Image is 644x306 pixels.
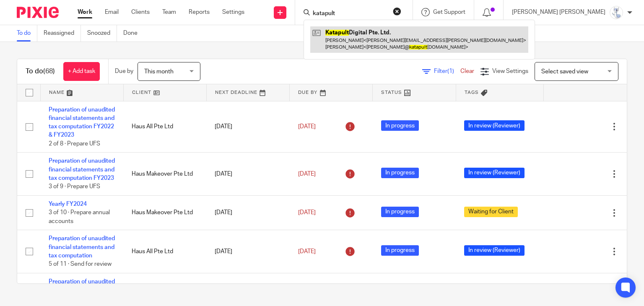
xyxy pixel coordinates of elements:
td: [DATE] [206,153,289,196]
td: Haus All Pte Ltd [123,101,206,153]
span: Filter [434,68,460,74]
span: Get Support [433,9,465,15]
h1: To do [26,67,55,76]
span: [DATE] [298,249,316,254]
a: Preparation of unaudited financial statements and tax computation [49,236,115,259]
a: Preparation of unaudited financial statements and tax computation [49,279,115,302]
span: Tags [465,90,479,95]
span: [DATE] [298,124,316,130]
span: 5 of 11 · Send for review [49,262,112,267]
td: [DATE] [206,101,289,153]
td: [DATE] [206,195,289,230]
img: Pixie [17,7,59,18]
span: (1) [447,68,454,74]
span: In review (Reviewer) [464,120,525,131]
span: In progress [381,168,419,178]
span: [DATE] [298,210,316,215]
span: In review (Reviewer) [464,245,525,256]
input: Search [312,10,387,18]
a: Settings [222,8,244,16]
span: (68) [43,68,55,75]
p: [PERSON_NAME] [PERSON_NAME] [512,8,605,16]
span: Waiting for Client [464,207,518,217]
span: Select saved view [541,69,588,75]
span: 3 of 9 · Prepare UFS [49,184,100,190]
button: Clear [393,7,401,16]
a: Preparation of unaudited financial statements and tax computation FY2022 & FY2023 [49,107,115,138]
a: Reassigned [44,25,81,41]
a: Team [162,8,176,16]
td: Haus Makeover Pte Ltd [123,153,206,196]
span: In progress [381,120,419,131]
td: Haus Makeover Pte Ltd [123,195,206,230]
p: Due by [115,67,133,75]
td: [DATE] [206,230,289,273]
a: Work [78,8,92,16]
span: [DATE] [298,171,316,177]
img: images.jfif [610,6,623,19]
a: Clear [460,68,474,74]
span: In progress [381,207,419,217]
span: 3 of 10 · Prepare annual accounts [49,210,110,224]
a: + Add task [63,62,100,81]
a: Snoozed [87,25,117,41]
span: View Settings [492,68,528,74]
a: Preparation of unaudited financial statements and tax computation FY2023 [49,158,115,181]
a: Done [123,25,144,41]
a: To do [17,25,37,41]
a: Email [105,8,119,16]
span: In progress [381,245,419,256]
a: Yearly FY2024 [49,201,87,207]
td: Haus All Pte Ltd [123,230,206,273]
a: Clients [131,8,150,16]
span: In review (Reviewer) [464,168,525,178]
span: This month [144,69,174,75]
a: Reports [189,8,210,16]
span: 2 of 8 · Prepare UFS [49,141,100,147]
